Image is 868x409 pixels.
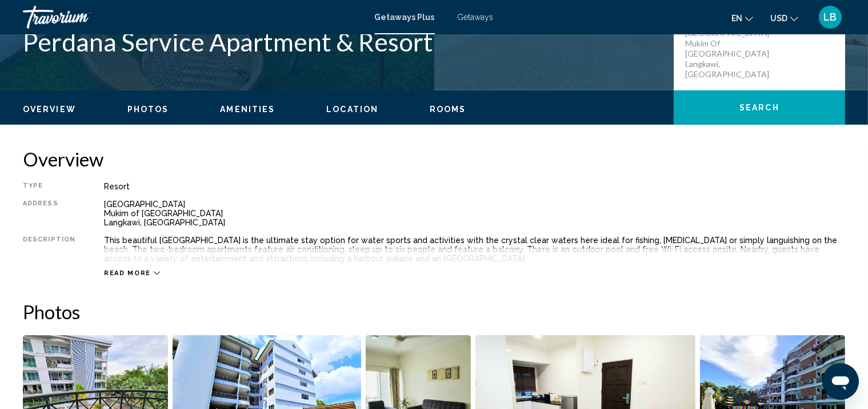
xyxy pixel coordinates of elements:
[23,105,76,114] span: Overview
[731,14,742,23] span: en
[23,6,363,29] a: Travorium
[674,90,845,125] button: Search
[430,105,466,114] span: Rooms
[23,300,845,323] h2: Photos
[104,269,160,277] button: Read more
[430,104,466,114] button: Rooms
[685,28,777,80] p: [GEOGRAPHIC_DATA] Mukim of [GEOGRAPHIC_DATA] Langkawi, [GEOGRAPHIC_DATA]
[127,105,169,114] span: Photos
[326,104,378,114] button: Location
[23,200,75,227] div: Address
[770,14,787,23] span: USD
[375,13,435,22] a: Getaways Plus
[23,148,845,170] h2: Overview
[822,363,859,400] iframe: Кнопка запуска окна обмена сообщениями
[326,105,378,114] span: Location
[220,104,275,114] button: Amenities
[458,13,494,22] a: Getaways
[104,182,845,191] div: Resort
[23,27,662,57] h1: Perdana Service Apartment & Resort
[824,11,837,23] span: LB
[815,5,845,29] button: User Menu
[770,10,798,26] button: Change currency
[23,182,75,191] div: Type
[104,269,151,277] span: Read more
[731,10,753,26] button: Change language
[220,105,275,114] span: Amenities
[23,236,75,263] div: Description
[127,104,169,114] button: Photos
[104,200,845,227] div: [GEOGRAPHIC_DATA] Mukim of [GEOGRAPHIC_DATA] Langkawi, [GEOGRAPHIC_DATA]
[23,104,76,114] button: Overview
[104,236,845,263] div: This beautiful [GEOGRAPHIC_DATA] is the ultimate stay option for water sports and activities with...
[739,104,779,113] span: Search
